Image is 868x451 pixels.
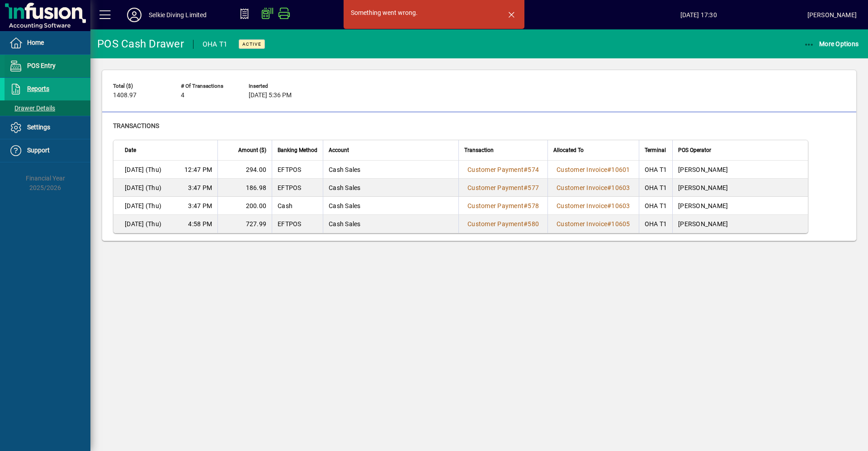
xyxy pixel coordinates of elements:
[639,179,673,197] td: OHA T1
[464,219,542,229] a: Customer Payment#580
[238,145,266,155] span: Amount ($)
[553,165,633,175] a: Customer Invoice#10601
[672,179,808,197] td: [PERSON_NAME]
[528,202,539,209] span: 578
[27,85,49,92] span: Reports
[557,220,607,228] span: Customer Invoice
[607,202,611,209] span: #
[184,165,212,174] span: 12:47 PM
[528,166,539,173] span: 574
[645,145,666,155] span: Terminal
[5,100,90,116] a: Drawer Details
[113,83,167,89] span: Total ($)
[323,197,458,215] td: Cash Sales
[672,215,808,233] td: [PERSON_NAME]
[528,184,539,191] span: 577
[5,116,90,139] a: Settings
[464,201,542,211] a: Customer Payment#578
[217,161,272,179] td: 294.00
[242,41,261,47] span: Active
[467,220,524,228] span: Customer Payment
[611,184,630,191] span: 10603
[125,201,161,210] span: [DATE] (Thu)
[323,161,458,179] td: Cash Sales
[203,37,228,52] div: OHA T1
[464,165,542,175] a: Customer Payment#574
[125,145,136,155] span: Date
[97,37,184,51] div: POS Cash Drawer
[329,145,349,155] span: Account
[553,219,633,229] a: Customer Invoice#10605
[802,36,861,52] button: More Options
[323,215,458,233] td: Cash Sales
[181,92,184,99] span: 4
[125,165,161,174] span: [DATE] (Thu)
[557,184,607,191] span: Customer Invoice
[217,215,272,233] td: 727.99
[553,145,584,155] span: Allocated To
[181,83,235,89] span: # of Transactions
[807,8,857,22] div: [PERSON_NAME]
[557,202,607,209] span: Customer Invoice
[188,183,212,192] span: 3:47 PM
[113,122,159,129] span: Transactions
[607,166,611,173] span: #
[323,179,458,197] td: Cash Sales
[113,92,137,99] span: 1408.97
[125,183,161,192] span: [DATE] (Thu)
[464,145,494,155] span: Transaction
[217,179,272,197] td: 186.98
[672,197,808,215] td: [PERSON_NAME]
[607,220,611,228] span: #
[249,83,303,89] span: Inserted
[272,215,323,233] td: EFTPOS
[27,123,50,131] span: Settings
[5,139,90,162] a: Support
[5,32,90,54] a: Home
[639,161,673,179] td: OHA T1
[120,7,149,23] button: Profile
[557,166,607,173] span: Customer Invoice
[678,145,711,155] span: POS Operator
[278,145,317,155] span: Banking Method
[672,161,808,179] td: [PERSON_NAME]
[607,184,611,191] span: #
[611,166,630,173] span: 10601
[524,220,528,228] span: #
[272,161,323,179] td: EFTPOS
[27,39,44,46] span: Home
[639,215,673,233] td: OHA T1
[9,104,55,112] span: Drawer Details
[27,147,50,154] span: Support
[149,8,207,22] div: Selkie Diving Limited
[611,202,630,209] span: 10603
[553,201,633,211] a: Customer Invoice#10603
[467,166,524,173] span: Customer Payment
[639,197,673,215] td: OHA T1
[188,201,212,210] span: 3:47 PM
[272,179,323,197] td: EFTPOS
[272,197,323,215] td: Cash
[249,92,292,99] span: [DATE] 5:36 PM
[804,40,859,47] span: More Options
[524,184,528,191] span: #
[590,8,807,22] span: [DATE] 17:30
[125,219,161,228] span: [DATE] (Thu)
[464,183,542,193] a: Customer Payment#577
[188,219,212,228] span: 4:58 PM
[5,55,90,77] a: POS Entry
[467,184,524,191] span: Customer Payment
[611,220,630,228] span: 10605
[467,202,524,209] span: Customer Payment
[524,202,528,209] span: #
[524,166,528,173] span: #
[27,62,56,69] span: POS Entry
[217,197,272,215] td: 200.00
[553,183,633,193] a: Customer Invoice#10603
[528,220,539,228] span: 580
